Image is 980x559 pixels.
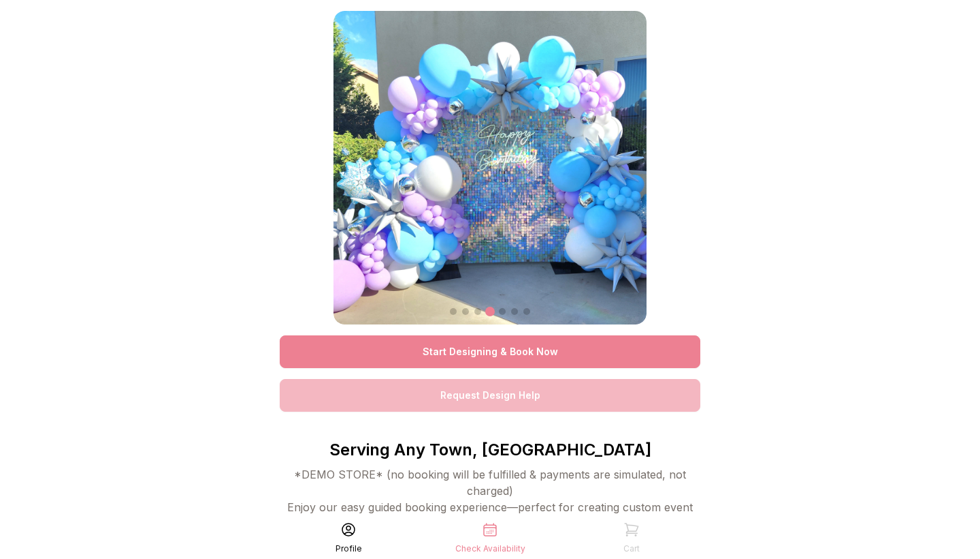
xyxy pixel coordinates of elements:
[280,379,700,412] a: Request Design Help
[280,335,700,368] a: Start Designing & Book Now
[623,543,640,554] div: Cart
[336,543,362,554] div: Profile
[280,439,700,461] p: Serving Any Town, [GEOGRAPHIC_DATA]
[455,543,525,554] div: Check Availability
